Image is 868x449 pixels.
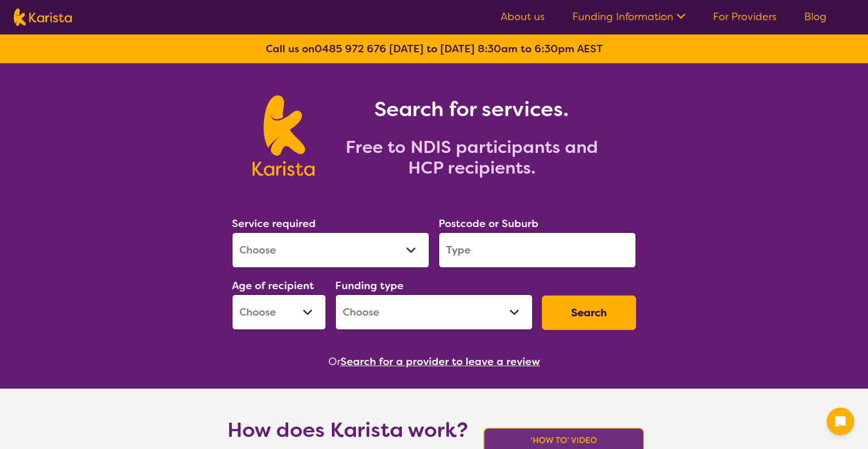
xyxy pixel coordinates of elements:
img: Karista logo [14,9,72,26]
b: Call us on [DATE] to [DATE] 8:30am to 6:30pm AEST [266,42,603,56]
a: Funding Information [572,10,685,24]
h1: How does Karista work? [227,416,468,444]
a: For Providers [713,10,777,24]
a: About us [501,10,545,24]
label: Service required [232,217,316,231]
h2: Free to NDIS participants and HCP recipients. [328,137,615,178]
label: Funding type [335,279,404,293]
button: Search for a provider to leave a review [340,353,540,370]
img: Karista logo [253,95,314,176]
input: Type [439,232,636,268]
button: Search [542,296,636,330]
a: Blog [804,10,827,24]
a: 0485 972 676 [315,42,386,56]
span: Or [328,353,340,370]
h1: Search for services. [328,95,615,123]
label: Age of recipient [232,279,314,293]
label: Postcode or Suburb [439,217,538,231]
